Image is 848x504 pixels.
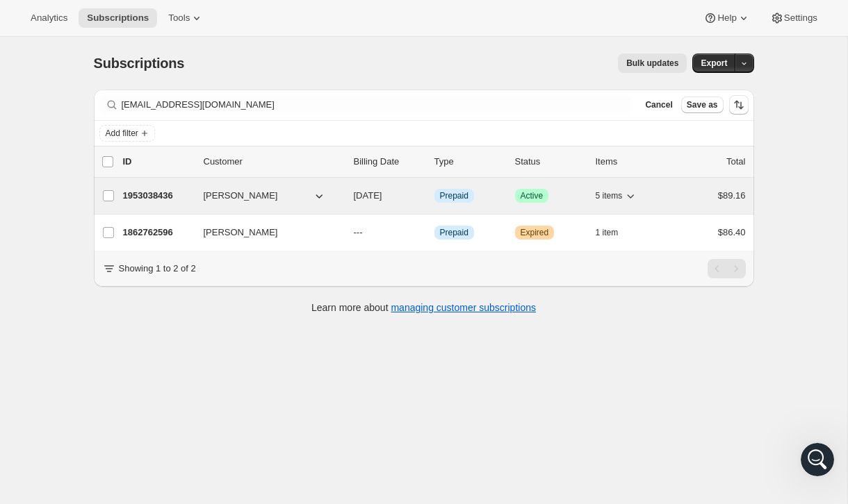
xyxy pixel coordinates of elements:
[44,384,55,395] button: Gif picker
[801,443,834,476] iframe: Intercom live chat
[204,189,278,203] span: [PERSON_NAME]
[9,6,35,32] button: go back
[204,155,343,169] p: Customer
[87,12,149,24] span: Subscriptions
[354,155,423,169] p: Billing Date
[440,227,468,238] span: Prepaid
[40,8,62,30] img: Profile image for Fin
[618,53,687,73] button: Bulk updates
[718,190,746,201] span: $89.16
[726,155,745,169] p: Total
[596,223,634,242] button: 1 item
[11,178,267,314] div: Fin says…
[238,378,261,401] button: Send a message…
[243,6,269,32] button: Home
[123,186,746,205] div: 1953038436[PERSON_NAME][DATE]InfoPrepaidSuccessActive5 items$89.16
[67,13,84,24] h1: Fin
[596,227,619,238] span: 1 item
[692,53,735,73] button: Export
[122,95,632,115] input: Filter subscribers
[34,262,113,273] b: A few minutes
[99,125,155,142] button: Add filter
[11,109,267,178] div: Lydia says…
[61,117,256,158] div: Are you able to make this an individual tattoo instead family tattoo? Let me know thanks!
[123,226,193,240] p: 1862762596
[687,99,718,110] span: Save as
[596,190,623,201] span: 5 items
[626,58,678,69] span: Bulk updates
[12,355,266,378] textarea: Message…
[762,8,826,28] button: Settings
[22,8,76,28] button: Analytics
[66,384,77,395] button: Upload attachment
[119,262,196,276] p: Showing 1 to 2 of 2
[22,247,217,274] div: Our usual reply time 🕒
[391,302,536,313] a: managing customer subscriptions
[521,227,549,238] span: Expired
[434,155,504,169] div: Type
[708,259,746,278] nav: Pagination
[639,96,678,113] button: Cancel
[695,8,758,28] button: Help
[645,99,672,110] span: Cancel
[22,214,133,239] b: [EMAIL_ADDRESS][DOMAIN_NAME]
[717,12,736,24] span: Help
[22,384,33,395] button: Emoji picker
[160,8,212,28] button: Tools
[31,12,67,24] span: Analytics
[718,227,746,237] span: $86.40
[22,285,82,294] div: Fin • 23m ago
[168,12,190,24] span: Tools
[11,178,228,283] div: You’ll get replies here and in your email:✉️[EMAIL_ADDRESS][DOMAIN_NAME]Our usual reply time🕒A fe...
[515,155,585,169] p: Status
[729,95,749,115] button: Sort the results
[22,186,217,240] div: You’ll get replies here and in your email: ✉️
[440,190,468,201] span: Prepaid
[354,190,382,201] span: [DATE]
[94,56,185,71] span: Subscriptions
[106,128,138,139] span: Add filter
[79,8,157,28] button: Subscriptions
[701,58,727,69] span: Export
[784,12,817,24] span: Settings
[681,96,724,113] button: Save as
[123,155,746,169] div: IDCustomerBilling DateTypeStatusItemsTotal
[596,155,665,169] div: Items
[596,186,638,205] button: 5 items
[204,226,278,240] span: [PERSON_NAME]
[195,221,334,244] button: [PERSON_NAME]
[354,227,363,237] span: ---
[123,155,193,169] p: ID
[50,109,267,167] div: Are you able to make this an individual tattoo instead family tattoo? Let me know thanks!
[195,185,334,207] button: [PERSON_NAME]
[311,301,536,314] p: Learn more about
[123,223,746,242] div: 1862762596[PERSON_NAME]---InfoPrepaidWarningExpired1 item$86.40
[123,189,193,203] p: 1953038436
[521,190,544,201] span: Active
